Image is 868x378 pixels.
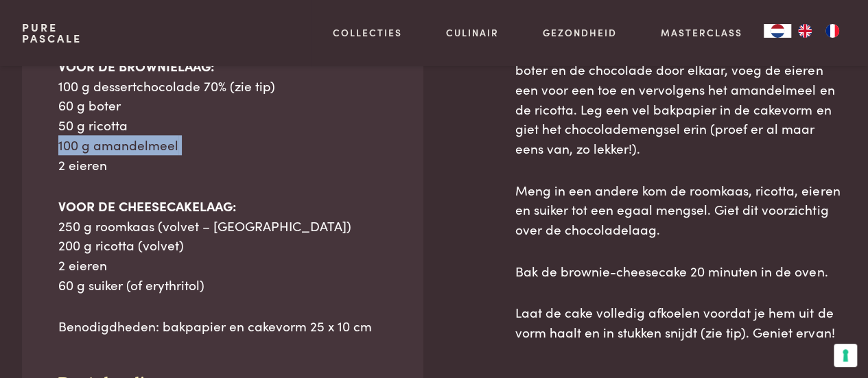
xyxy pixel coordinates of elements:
[791,24,819,38] a: EN
[764,24,846,38] aside: Language selected: Nederlands
[58,76,275,95] span: 100 g dessertchocolade 70% (zie tip)
[819,24,846,38] a: FR
[58,275,204,294] span: 60 g suiker (of erythritol)
[58,216,351,235] span: 250 g roomkaas (volvet – [GEOGRAPHIC_DATA])
[764,24,791,38] div: Language
[515,180,840,238] span: Meng in een andere kom de roomkaas, ricotta, eieren en suiker tot een egaal mengsel. Giet dit voo...
[58,196,236,215] b: VOOR DE CHEESECAKELAAG:
[58,115,128,134] span: 50 g ricotta
[764,24,791,38] a: NL
[660,25,742,40] a: Masterclass
[515,261,828,280] span: Bak de brownie-cheesecake 20 minuten in de oven.
[58,135,178,154] span: 100 g amandelmeel
[58,255,107,274] span: 2 eieren
[543,25,617,40] a: Gezondheid
[58,316,372,335] span: Benodigdheden: bakpapier en cakevorm 25 x 10 cm
[58,95,121,114] span: 60 g boter
[22,22,82,44] a: PurePascale
[333,25,402,40] a: Collecties
[834,344,857,367] button: Uw voorkeuren voor toestemming voor trackingtechnologieën
[58,235,184,254] span: 200 g ricotta (volvet)
[791,24,846,38] ul: Language list
[446,25,499,40] a: Culinair
[515,303,834,341] span: Laat de cake volledig afkoelen voordat je hem uit de vorm haalt en in stukken snijdt (zie tip). G...
[58,155,107,174] span: 2 eieren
